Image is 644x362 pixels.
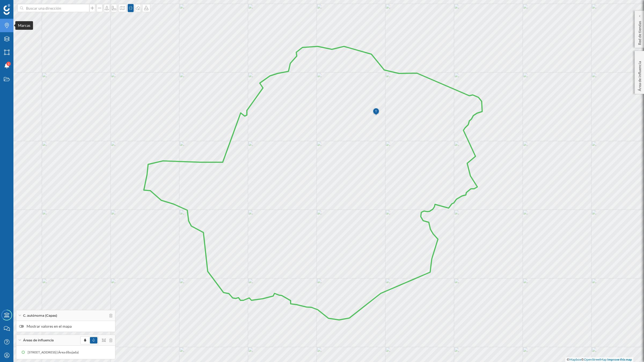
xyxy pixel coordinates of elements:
p: Área de influencia [637,59,642,91]
a: OpenStreetMap [584,357,607,361]
p: Red de tiendas [637,19,642,45]
div: © © [565,357,633,362]
div: Marcas [15,21,33,30]
span: Áreas de influencia [23,338,54,343]
a: Mapbox [569,357,581,361]
img: Geoblink Logo [3,4,10,15]
div: [STREET_ADDRESS] (Área dibujada) [28,350,82,355]
span: Soporte [11,4,30,9]
a: Improve this map [607,357,632,361]
span: C. autónoma (Capas) [23,313,57,318]
label: Mostrar valores en el mapa [19,324,112,329]
span: 1 [8,61,9,67]
img: Marker [373,106,379,117]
